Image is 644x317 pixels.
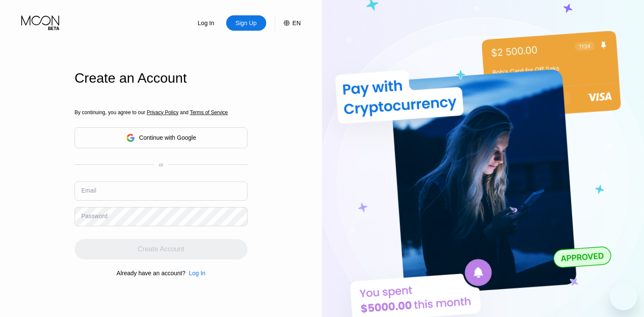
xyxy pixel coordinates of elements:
[159,162,164,168] div: or
[178,110,190,115] span: and
[189,270,205,277] div: Log In
[75,70,247,86] div: Create an Account
[147,110,178,115] span: Privacy Policy
[81,187,96,194] div: Email
[610,283,637,310] iframe: Кнопка запуска окна обмена сообщениями
[235,19,258,27] div: Sign Up
[293,20,301,26] div: EN
[226,15,266,31] div: Sign Up
[117,270,186,277] div: Already have an account?
[197,19,215,27] div: Log In
[139,134,196,141] div: Continue with Google
[185,270,205,277] div: Log In
[81,213,107,219] div: Password
[275,15,301,31] div: EN
[190,110,228,115] span: Terms of Service
[75,127,247,148] div: Continue with Google
[186,15,226,31] div: Log In
[75,110,247,115] div: By continuing, you agree to our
